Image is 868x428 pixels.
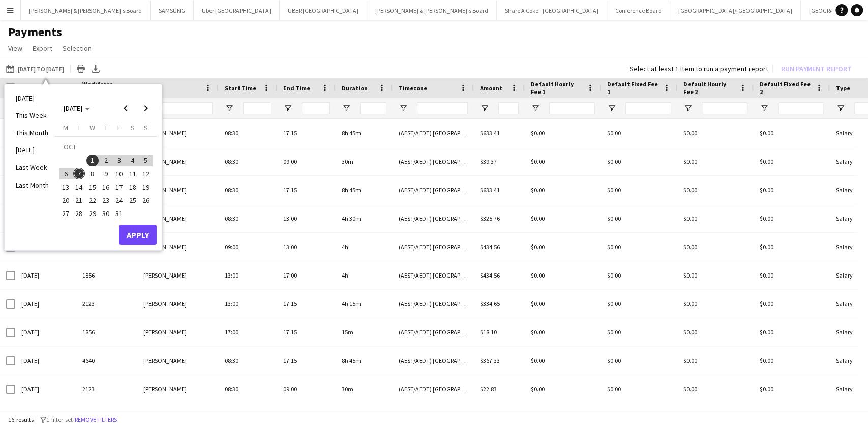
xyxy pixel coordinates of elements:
[754,233,830,261] div: $0.00
[143,357,187,364] span: [PERSON_NAME]
[10,159,55,176] li: Last Week
[126,194,139,207] button: 25-10-2025
[139,180,153,194] button: 19-10-2025
[219,233,277,261] div: 09:00
[59,180,72,194] button: 13-10-2025
[127,168,139,180] span: 11
[243,102,271,114] input: Start Time Filter Input
[677,375,754,403] div: $0.00
[525,204,601,232] div: $0.00
[336,119,393,147] div: 8h 45m
[601,290,677,318] div: $0.00
[59,99,94,117] button: Choose month and year
[100,168,112,180] span: 9
[601,347,677,375] div: $0.00
[336,290,393,318] div: 4h 15m
[77,123,81,132] span: T
[72,207,85,220] button: 28-10-2025
[99,154,112,167] button: 02-10-2025
[140,155,152,167] span: 5
[112,180,126,194] button: 17-10-2025
[836,84,850,92] span: Type
[836,104,845,113] button: Open Filter Menu
[86,181,99,193] span: 15
[162,102,213,114] input: Name Filter Input
[76,375,137,403] div: 2123
[607,80,659,96] span: Default Fixed Fee 1
[112,207,126,220] button: 31-10-2025
[336,347,393,375] div: 8h 45m
[677,176,754,204] div: $0.00
[525,147,601,175] div: $0.00
[336,233,393,261] div: 4h
[113,194,125,206] span: 24
[630,64,768,73] div: Select at least 1 item to run a payment report
[219,261,277,289] div: 13:00
[86,194,99,206] span: 22
[754,204,830,232] div: $0.00
[480,243,500,251] span: $434.56
[367,1,497,20] button: [PERSON_NAME] & [PERSON_NAME]'s Board
[219,147,277,175] div: 08:30
[59,181,72,193] span: 13
[393,176,474,204] div: (AEST/AEDT) [GEOGRAPHIC_DATA]
[99,180,112,194] button: 16-10-2025
[126,167,139,180] button: 11-10-2025
[143,271,187,279] span: [PERSON_NAME]
[277,347,336,375] div: 17:15
[144,123,148,132] span: S
[601,318,677,346] div: $0.00
[99,207,112,220] button: 30-10-2025
[59,167,72,180] button: 06-10-2025
[480,129,500,137] span: $633.41
[225,104,234,113] button: Open Filter Menu
[393,261,474,289] div: (AEST/AEDT) [GEOGRAPHIC_DATA]
[677,347,754,375] div: $0.00
[143,215,187,222] span: [PERSON_NAME]
[126,180,139,194] button: 18-10-2025
[219,176,277,204] div: 08:30
[10,176,55,194] li: Last Month
[143,243,187,251] span: [PERSON_NAME]
[336,204,393,232] div: 4h 30m
[480,271,500,279] span: $434.56
[143,300,187,308] span: [PERSON_NAME]
[525,176,601,204] div: $0.00
[754,147,830,175] div: $0.00
[480,328,497,336] span: $18.10
[143,328,187,336] span: [PERSON_NAME]
[72,180,85,194] button: 14-10-2025
[104,123,107,132] span: T
[525,233,601,261] div: $0.00
[59,194,72,207] button: 20-10-2025
[117,123,121,132] span: F
[136,98,156,118] button: Next month
[336,261,393,289] div: 4h
[100,208,112,220] span: 30
[59,207,72,220] button: 27-10-2025
[73,414,119,425] button: Remove filters
[127,181,139,193] span: 18
[219,318,277,346] div: 17:00
[113,168,125,180] span: 10
[277,176,336,204] div: 17:15
[417,102,468,114] input: Timezone Filter Input
[112,194,126,207] button: 24-10-2025
[143,129,187,137] span: [PERSON_NAME]
[277,119,336,147] div: 17:15
[677,318,754,346] div: $0.00
[754,347,830,375] div: $0.00
[480,300,500,308] span: $334.65
[677,290,754,318] div: $0.00
[393,119,474,147] div: (AEST/AEDT) [GEOGRAPHIC_DATA]
[139,154,153,167] button: 05-10-2025
[336,176,393,204] div: 8h 45m
[277,204,336,232] div: 13:00
[601,176,677,204] div: $0.00
[480,84,502,92] span: Amount
[754,261,830,289] div: $0.00
[683,104,693,113] button: Open Filter Menu
[219,290,277,318] div: 13:00
[277,290,336,318] div: 17:15
[677,147,754,175] div: $0.00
